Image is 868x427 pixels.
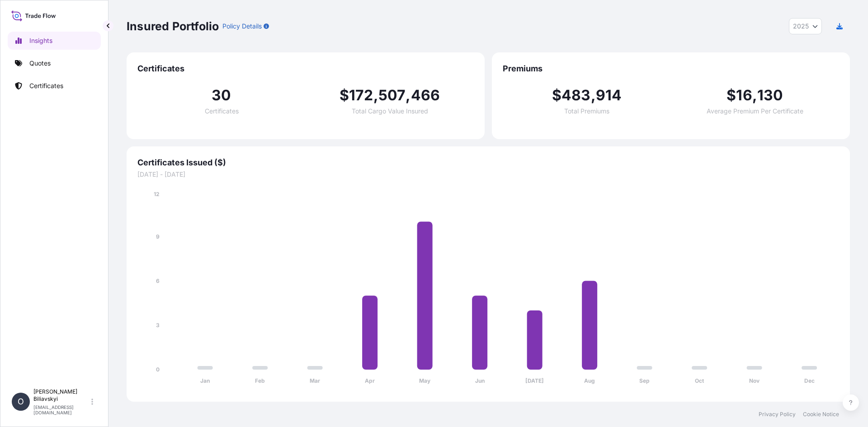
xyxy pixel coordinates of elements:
p: [PERSON_NAME] Biliavskyi [33,388,90,403]
tspan: Feb [255,377,265,384]
span: Certificates [205,108,239,114]
tspan: 12 [154,191,160,197]
span: 130 [757,88,783,103]
a: Insights [8,32,101,50]
a: Cookie Notice [803,411,839,418]
span: Certificates Issued ($) [137,157,839,168]
tspan: Jan [200,377,210,384]
span: $ [552,88,561,103]
span: Certificates [137,63,474,74]
span: 466 [411,88,440,103]
tspan: Aug [584,377,595,384]
span: 16 [736,88,752,103]
tspan: Oct [695,377,704,384]
tspan: Nov [749,377,760,384]
p: Insights [29,36,52,45]
span: $ [340,88,349,103]
span: 914 [596,88,622,103]
span: Premiums [503,63,839,74]
p: [EMAIL_ADDRESS][DOMAIN_NAME] [33,404,90,415]
tspan: Apr [365,377,375,384]
span: Total Cargo Value Insured [352,108,428,114]
span: 30 [212,88,231,103]
a: Certificates [8,77,101,95]
span: Average Premium Per Certificate [707,108,803,114]
tspan: [DATE] [525,377,544,384]
tspan: Sep [639,377,650,384]
p: Quotes [29,59,51,68]
span: , [591,88,596,103]
a: Quotes [8,54,101,72]
span: O [18,397,24,406]
tspan: 9 [156,233,160,240]
tspan: 0 [156,366,160,373]
span: 2025 [793,22,809,31]
span: 507 [378,88,406,103]
button: Year Selector [789,18,822,34]
tspan: 6 [156,277,160,284]
tspan: Mar [310,377,320,384]
p: Insured Portfolio [127,19,219,33]
span: [DATE] - [DATE] [137,170,839,179]
span: , [373,88,378,103]
tspan: 3 [156,322,160,328]
span: 172 [349,88,373,103]
tspan: Jun [475,377,485,384]
span: $ [726,88,736,103]
tspan: Dec [804,377,815,384]
span: , [406,88,410,103]
span: 483 [561,88,591,103]
p: Certificates [29,81,63,90]
span: , [752,88,757,103]
p: Policy Details [222,22,262,31]
tspan: May [419,377,431,384]
a: Privacy Policy [759,411,796,418]
span: Total Premiums [564,108,609,114]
